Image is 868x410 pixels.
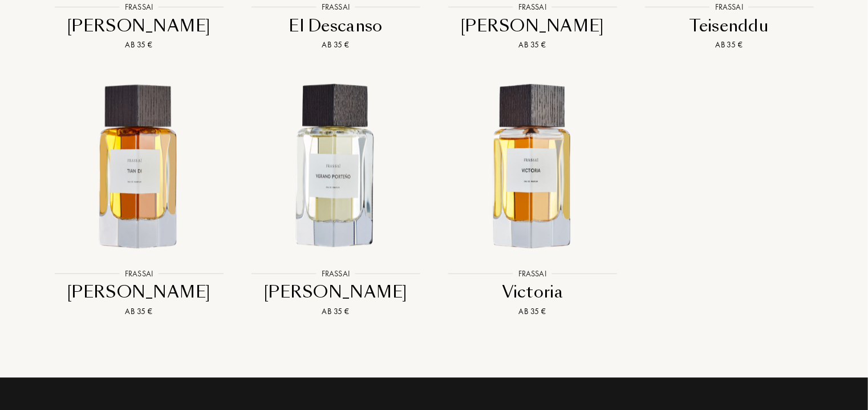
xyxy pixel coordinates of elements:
[119,1,159,13] div: Frassai
[709,1,749,13] div: Frassai
[40,65,237,332] a: Tian Di FrassaiFrassai[PERSON_NAME]Ab 35 €
[247,78,424,255] img: Verano Porteño Frassai
[439,39,626,51] div: Ab 35 €
[635,15,823,37] div: Teisenddu
[444,78,621,255] img: Victoria Frassai
[45,281,233,303] div: [PERSON_NAME]
[316,267,355,279] div: Frassai
[45,306,233,317] div: Ab 35 €
[242,281,429,303] div: [PERSON_NAME]
[237,65,434,332] a: Verano Porteño FrassaiFrassai[PERSON_NAME]Ab 35 €
[513,267,552,279] div: Frassai
[242,15,429,37] div: El Descanso
[434,65,631,332] a: Victoria FrassaiFrassaiVictoriaAb 35 €
[45,15,233,37] div: [PERSON_NAME]
[439,281,626,303] div: Victoria
[242,306,429,317] div: Ab 35 €
[439,306,626,317] div: Ab 35 €
[119,267,159,279] div: Frassai
[439,15,626,37] div: [PERSON_NAME]
[513,1,552,13] div: Frassai
[316,1,355,13] div: Frassai
[50,78,228,255] img: Tian Di Frassai
[45,39,233,51] div: Ab 35 €
[635,39,823,51] div: Ab 35 €
[242,39,429,51] div: Ab 35 €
